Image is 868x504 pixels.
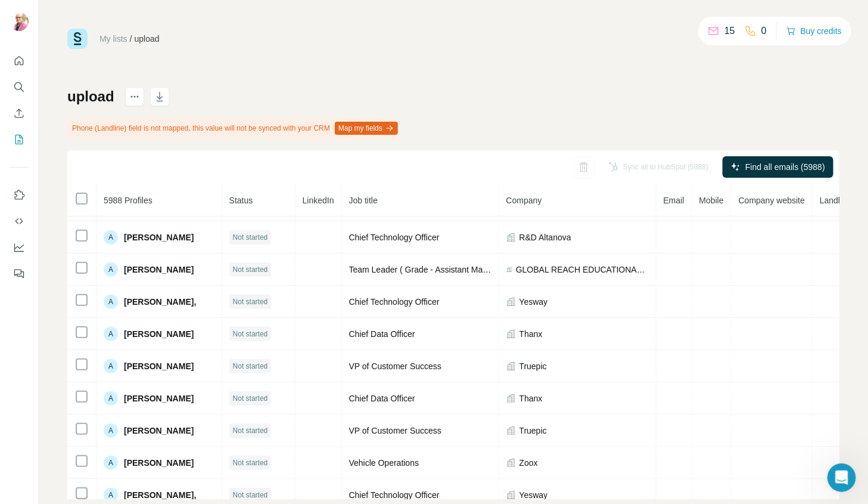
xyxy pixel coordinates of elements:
[179,372,238,420] button: Help
[124,360,194,372] span: [PERSON_NAME]
[10,237,29,258] button: Dashboard
[104,295,118,309] div: A
[75,200,163,215] p: No articles yet
[124,231,194,243] span: [PERSON_NAME]
[8,32,230,54] input: Search for help
[10,184,29,206] button: Use Surfe on LinkedIn
[516,264,649,276] span: GLOBAL REACH EDUCATIONAL CONSULTANTS LTD
[699,196,724,205] span: Mobile
[519,231,571,243] span: R&D Altanova
[67,29,88,49] img: Surfe Logo
[10,211,29,232] button: Use Surfe API
[67,118,400,138] div: Phone (Landline) field is not mapped, this value will not be synced with your CRM
[519,392,543,404] span: Thanx
[349,426,441,435] span: VP of Customer Success
[233,232,268,243] span: Not started
[124,328,194,340] span: [PERSON_NAME]
[745,161,825,173] span: Find all emails (5988)
[69,402,110,410] span: Messages
[124,392,194,404] span: [PERSON_NAME]
[124,264,194,276] span: [PERSON_NAME]
[233,393,268,404] span: Not started
[233,329,268,339] span: Not started
[198,402,219,410] span: Help
[233,264,268,275] span: Not started
[125,87,144,106] button: actions
[104,327,118,341] div: A
[138,402,160,410] span: News
[349,233,440,242] span: Chief Technology Officer
[10,76,29,98] button: Search
[519,489,548,501] span: Yesway
[349,361,441,371] span: VP of Customer Success
[104,423,118,438] div: A
[349,329,415,339] span: Chief Data Officer
[349,394,415,403] span: Chief Data Officer
[723,156,833,178] button: Find all emails (5988)
[10,12,29,31] img: Avatar
[233,490,268,500] span: Not started
[786,23,842,39] button: Buy credits
[349,196,378,205] span: Job title
[506,196,542,205] span: Company
[104,196,153,205] span: 5988 Profiles
[124,425,194,437] span: [PERSON_NAME]
[519,296,548,308] span: Yesway
[104,456,118,470] div: A
[99,34,127,44] a: My lists
[233,425,268,436] span: Not started
[135,33,160,45] div: upload
[827,463,856,492] iframe: To enrich screen reader interactions, please activate Accessibility in Grammarly extension settings
[519,360,547,372] span: Truepic
[233,361,268,372] span: Not started
[104,262,118,277] div: A
[335,122,398,135] button: Map my fields
[303,196,334,205] span: LinkedIn
[209,5,231,26] div: Close
[519,457,538,469] span: Zoox
[229,196,253,205] span: Status
[739,196,805,205] span: Company website
[519,328,543,340] span: Thanx
[17,402,42,410] span: Home
[104,230,118,245] div: A
[67,87,114,106] h1: upload
[664,196,685,205] span: Email
[349,458,419,468] span: Vehicle Operations
[10,103,29,124] button: Enrich CSV
[60,372,119,420] button: Messages
[10,50,29,72] button: Quick start
[130,33,132,45] li: /
[519,425,547,437] span: Truepic
[104,488,118,502] div: A
[349,490,440,500] span: Chief Technology Officer
[104,391,118,406] div: A
[124,457,194,469] span: [PERSON_NAME]
[724,24,735,38] p: 15
[119,372,179,420] button: News
[10,129,29,150] button: My lists
[349,265,507,274] span: Team Leader ( Grade - Assistant Manager)
[233,457,268,468] span: Not started
[104,5,136,26] h1: Help
[761,24,767,38] p: 0
[104,359,118,373] div: A
[124,296,196,308] span: [PERSON_NAME],
[124,489,196,501] span: [PERSON_NAME],
[349,297,440,307] span: Chief Technology Officer
[233,296,268,307] span: Not started
[10,263,29,285] button: Feedback
[820,196,851,205] span: Landline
